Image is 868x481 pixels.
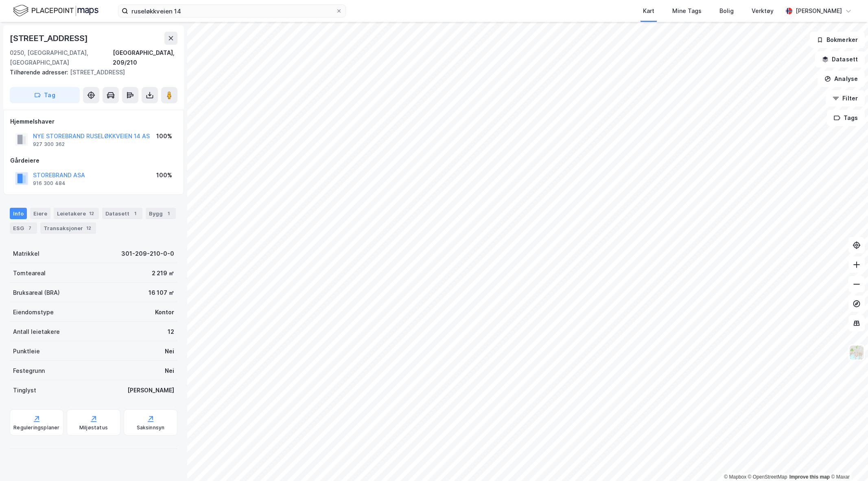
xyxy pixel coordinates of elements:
div: Nei [165,346,174,356]
div: [GEOGRAPHIC_DATA], 209/210 [113,48,177,67]
img: Z [849,345,864,360]
div: ESG [10,222,37,234]
div: Kart [643,6,654,16]
div: 0250, [GEOGRAPHIC_DATA], [GEOGRAPHIC_DATA] [10,48,113,67]
div: Bygg [146,208,176,219]
div: Festegrunn [13,366,45,376]
div: Miljøstatus [79,424,108,431]
div: Transaksjoner [40,222,96,234]
div: 12 [87,209,96,218]
div: [PERSON_NAME] [796,6,842,16]
button: Bokmerker [810,32,865,48]
div: Hjemmelshaver [10,117,177,126]
div: Punktleie [13,346,40,356]
div: Matrikkel [13,249,39,259]
div: Gårdeiere [10,156,177,165]
div: [STREET_ADDRESS] [10,67,171,77]
a: Mapbox [724,474,746,480]
div: Bruksareal (BRA) [13,288,60,298]
input: Søk på adresse, matrikkel, gårdeiere, leietakere eller personer [128,5,336,17]
div: Leietakere [54,208,99,219]
div: Mine Tags [672,6,702,16]
div: 301-209-210-0-0 [121,249,174,259]
div: Eiere [30,208,50,219]
div: Antall leietakere [13,327,60,337]
button: Tag [10,87,80,103]
div: Kontor [155,307,174,317]
div: 916 300 484 [33,180,66,187]
div: Info [10,208,27,219]
div: Bolig [719,6,734,16]
div: Tomteareal [13,268,46,278]
div: 927 300 362 [33,141,65,148]
a: OpenStreetMap [748,474,787,480]
a: Improve this map [789,474,830,480]
span: Tilhørende adresser: [10,69,70,76]
div: 7 [26,224,34,232]
div: 12 [85,224,93,232]
div: 1 [131,209,139,218]
img: logo.f888ab2527a4732fd821a326f86c7f29.svg [13,4,98,18]
button: Datasett [815,51,865,67]
div: [PERSON_NAME] [127,385,174,395]
div: Saksinnsyn [137,424,165,431]
div: Tinglyst [13,385,36,395]
button: Tags [827,110,865,126]
div: 2 219 ㎡ [152,268,174,278]
div: [STREET_ADDRESS] [10,32,90,45]
button: Filter [826,90,865,107]
div: 12 [168,327,174,337]
div: Kontrollprogram for chat [827,442,868,481]
div: 16 107 ㎡ [149,288,174,298]
button: Analyse [818,71,865,87]
div: Nei [165,366,174,376]
div: 1 [164,209,173,218]
div: Datasett [102,208,142,219]
div: 100% [156,170,172,180]
div: Reguleringsplaner [13,424,59,431]
div: Eiendomstype [13,307,54,317]
div: Verktøy [752,6,774,16]
iframe: Chat Widget [827,442,868,481]
div: 100% [156,131,172,141]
